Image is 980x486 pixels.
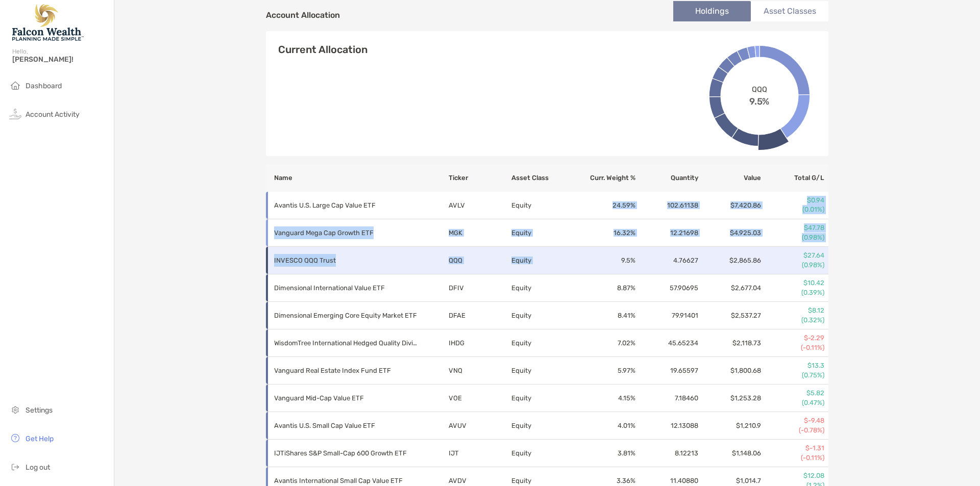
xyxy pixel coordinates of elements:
td: $4,925.03 [699,219,762,247]
p: Vanguard Mega Cap Growth ETF [274,226,417,239]
td: $1,210.9 [699,412,762,440]
td: 12.13088 [636,412,699,440]
p: Vanguard Mid-Cap Value ETF [274,392,417,404]
p: $-1.31 [762,444,824,453]
th: Asset Class [511,164,574,192]
span: Dashboard [26,82,62,90]
td: $1,148.06 [699,440,762,467]
td: 79.91401 [636,302,699,329]
h4: Current Allocation [278,43,367,56]
th: Ticker [448,164,511,192]
td: $2,677.04 [699,274,762,302]
p: $47.78 [762,223,824,233]
td: 7.18460 [636,385,699,412]
td: Equity [511,385,574,412]
p: $5.82 [762,389,824,398]
p: (0.98%) [762,261,824,270]
td: Equity [511,412,574,440]
td: Equity [511,219,574,247]
td: QQQ [448,247,511,274]
td: 7.02 % [574,329,636,357]
td: 57.90695 [636,274,699,302]
p: (0.47%) [762,398,824,407]
p: $8.12 [762,306,824,315]
p: $0.94 [762,196,824,205]
th: Value [699,164,762,192]
td: 4.15 % [574,385,636,412]
p: (-0.11%) [762,343,824,352]
td: 4.01 % [574,412,636,440]
p: Avantis U.S. Small Cap Value ETF [274,419,417,432]
td: VNQ [448,357,511,385]
p: INVESCO QQQ Trust [274,254,417,267]
td: AVUV [448,412,511,440]
td: 45.65234 [636,329,699,357]
p: WisdomTree International Hedged Quality Dividend Growth Fund [274,337,417,349]
td: $7,420.86 [699,192,762,219]
td: Equity [511,440,574,467]
td: 12.21698 [636,219,699,247]
td: IHDG [448,329,511,357]
td: 102.61138 [636,192,699,219]
td: IJT [448,440,511,467]
p: (0.01%) [762,205,824,214]
span: Account Activity [26,110,80,119]
p: $-2.29 [762,334,824,343]
td: VOE [448,385,511,412]
td: $2,118.73 [699,329,762,357]
td: 8.41 % [574,302,636,329]
td: 24.59 % [574,192,636,219]
td: Equity [511,247,574,274]
td: 9.5 % [574,247,636,274]
p: $27.64 [762,251,824,260]
td: Equity [511,302,574,329]
p: $10.42 [762,278,824,288]
td: $1,800.68 [699,357,762,385]
th: Total G/L [762,164,828,192]
td: $2,537.27 [699,302,762,329]
p: (0.75%) [762,371,824,380]
th: Quantity [636,164,699,192]
p: $13.3 [762,361,824,370]
td: AVLV [448,192,511,219]
p: (-0.78%) [762,426,824,435]
td: Equity [511,274,574,302]
td: $1,253.28 [699,385,762,412]
td: MGK [448,219,511,247]
th: Curr. Weight % [574,164,636,192]
img: get-help icon [9,432,21,444]
td: 4.76627 [636,247,699,274]
td: 8.87 % [574,274,636,302]
p: (0.39%) [762,288,824,297]
p: Dimensional International Value ETF [274,282,417,294]
img: settings icon [9,403,21,416]
td: 16.32 % [574,219,636,247]
td: DFIV [448,274,511,302]
p: Avantis U.S. Large Cap Value ETF [274,199,417,212]
img: activity icon [9,108,21,120]
li: Holdings [673,1,751,21]
p: Vanguard Real Estate Index Fund ETF [274,364,417,377]
p: (0.98%) [762,233,824,242]
td: 5.97 % [574,357,636,385]
th: Name [266,164,448,192]
td: 3.81 % [574,440,636,467]
img: household icon [9,79,21,91]
p: $12.08 [762,471,824,480]
p: IJTiShares S&P Small-Cap 600 Growth ETF [274,447,417,459]
li: Asset Classes [751,1,828,21]
span: Settings [26,406,53,415]
p: $-9.48 [762,416,824,425]
p: Dimensional Emerging Core Equity Market ETF [274,309,417,322]
p: (-0.11%) [762,453,824,463]
td: Equity [511,357,574,385]
p: (0.32%) [762,316,824,325]
span: Get Help [26,434,54,443]
td: DFAE [448,302,511,329]
img: Falcon Wealth Planning Logo [12,4,84,41]
img: logout icon [9,461,21,473]
td: 19.65597 [636,357,699,385]
td: Equity [511,192,574,219]
td: Equity [511,329,574,357]
span: 9.5% [749,93,770,107]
